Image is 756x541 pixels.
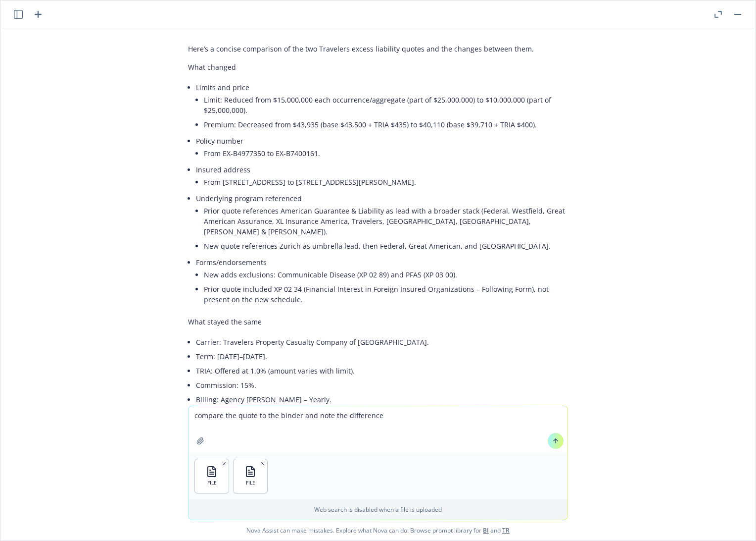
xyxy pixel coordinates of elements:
[204,117,568,132] li: Premium: Decreased from $43,935 (base $43,500 + TRIA $435) to $40,110 (base $39,710 + TRIA $400).
[188,44,568,54] p: Here’s a concise comparison of the two Travelers excess liability quotes and the changes between ...
[188,317,568,327] p: What stayed the same
[204,175,568,189] li: From [STREET_ADDRESS] to [STREET_ADDRESS][PERSON_NAME].
[196,378,568,392] li: Commission: 15%.
[234,459,267,493] button: FILE
[196,335,568,349] li: Carrier: Travelers Property Casualty Company of [GEOGRAPHIC_DATA].
[189,406,567,453] textarea: compare the quote to the binder and note the difference
[204,239,568,253] li: New quote references Zurich as umbrella lead, then Federal, Great American, and [GEOGRAPHIC_DATA].
[195,459,229,493] button: FILE
[188,62,568,72] p: What changed
[196,134,568,162] li: Policy number
[204,146,568,161] li: From EX-B4977350 to EX-B7400161.
[196,255,568,309] li: Forms/endorsements
[194,505,562,514] p: Web search is disabled when a file is uploaded
[196,349,568,364] li: Term: [DATE]–[DATE].
[204,268,568,282] li: New adds exclusions: Communicable Disease (XP 02 89) and PFAS (XP 03 00).
[196,364,568,378] li: TRIA: Offered at 1.0% (amount varies with limit).
[204,282,568,307] li: Prior quote included XP 02 34 (Financial Interest in Foreign Insured Organizations – Following Fo...
[4,520,752,541] span: Nova Assist can make mistakes. Explore what Nova can do: Browse prompt library for and
[204,204,568,239] li: Prior quote references American Guarantee & Liability as lead with a broader stack (Federal, West...
[246,480,255,486] span: FILE
[207,480,217,486] span: FILE
[502,526,510,535] a: TR
[196,191,568,255] li: Underlying program referenced
[196,392,568,407] li: Billing: Agency [PERSON_NAME] – Yearly.
[204,93,568,117] li: Limit: Reduced from $15,000,000 each occurrence/aggregate (part of $25,000,000) to $10,000,000 (p...
[196,80,568,134] li: Limits and price
[196,162,568,191] li: Insured address
[483,526,489,535] a: BI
